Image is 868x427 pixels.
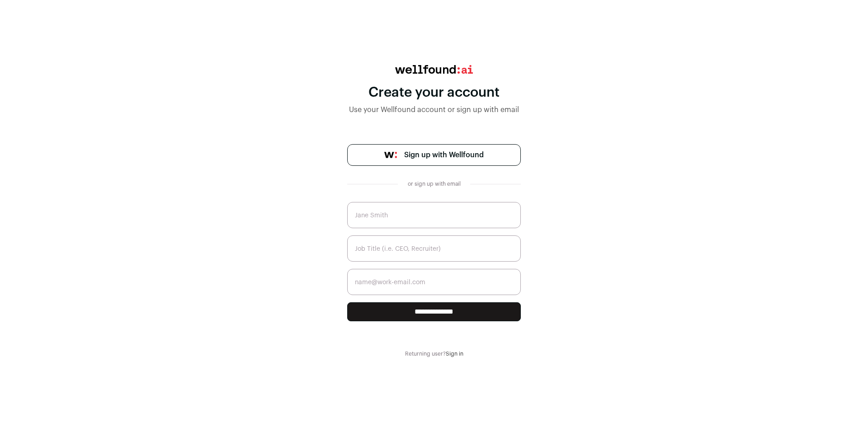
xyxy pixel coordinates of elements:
input: Jane Smith [347,202,521,228]
div: Use your Wellfound account or sign up with email [347,104,521,115]
input: Job Title (i.e. CEO, Recruiter) [347,235,521,262]
a: Sign in [446,351,463,357]
div: or sign up with email [405,180,463,188]
span: Sign up with Wellfound [404,150,484,160]
a: Sign up with Wellfound [347,144,521,166]
div: Create your account [347,84,521,101]
div: Returning user? [347,350,521,357]
img: wellfound:ai [395,65,473,74]
input: name@work-email.com [347,269,521,295]
img: wellfound-symbol-flush-black-fb3c872781a75f747ccb3a119075da62bfe97bd399995f84a933054e44a575c4.png [384,152,397,158]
